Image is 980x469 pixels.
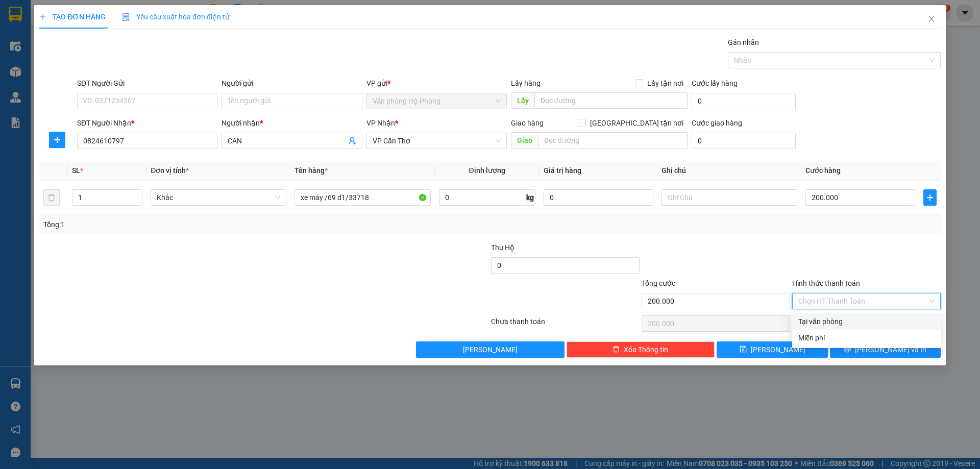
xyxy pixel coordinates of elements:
div: Người nhận [222,117,362,129]
span: Tổng cước [642,279,675,287]
span: Giao [511,132,538,149]
span: [PERSON_NAME] và In [855,344,926,355]
span: Thu Hộ [491,243,514,252]
span: Giao hàng [511,119,544,127]
input: Dọc đường [534,92,688,109]
span: [GEOGRAPHIC_DATA] tận nơi [586,117,688,129]
button: delete [43,189,60,206]
span: Định lượng [469,166,505,175]
label: Hình thức thanh toán [792,279,860,287]
img: icon [122,13,130,21]
input: Cước lấy hàng [692,93,796,109]
button: printer[PERSON_NAME] và In [830,341,941,358]
div: Người gửi [222,78,362,89]
span: plus [50,136,65,144]
span: printer [844,345,851,354]
span: kg [525,189,535,206]
label: Gán nhãn [728,38,759,46]
span: delete [612,345,620,354]
button: [PERSON_NAME] [416,341,565,358]
span: VP Cần Thơ [373,133,501,149]
span: VP Nhận [366,119,395,127]
div: VP gửi [366,78,507,89]
span: [PERSON_NAME] [751,344,805,355]
div: Miễn phí [798,332,935,343]
span: SL [72,166,80,175]
button: plus [923,189,937,206]
span: Yêu cầu xuất hóa đơn điện tử [122,13,230,21]
div: Tại văn phòng [798,316,935,327]
span: TẠO ĐƠN HÀNG [39,13,106,21]
span: Văn phòng Hộ Phòng [373,93,501,109]
span: user-add [348,137,356,145]
span: Lấy [511,92,534,109]
div: Tổng: 1 [43,219,378,230]
span: Khác [157,190,280,205]
button: Close [917,5,946,34]
span: Xóa Thông tin [624,344,668,355]
span: plus [39,13,46,20]
input: Cước giao hàng [692,133,796,149]
span: Lấy tận nơi [643,78,688,89]
input: VD: Bàn, Ghế [295,189,430,206]
div: Chưa thanh toán [490,316,641,334]
span: Giá trị hàng [544,166,581,175]
span: plus [924,193,936,202]
span: Cước hàng [805,166,841,175]
button: deleteXóa Thông tin [567,341,715,358]
span: Tên hàng [295,166,328,175]
span: Lấy hàng [511,79,541,87]
input: Ghi Chú [661,189,797,206]
span: close [927,15,936,23]
button: plus [49,132,65,148]
div: SĐT Người Gửi [77,78,217,89]
input: 0 [544,189,653,206]
label: Cước lấy hàng [692,79,738,87]
input: Dọc đường [538,132,688,149]
label: Cước giao hàng [692,119,742,127]
button: save[PERSON_NAME] [717,341,827,358]
div: SĐT Người Nhận [77,117,217,129]
span: [PERSON_NAME] [463,344,518,355]
th: Ghi chú [657,161,801,181]
span: save [740,345,747,354]
span: Đơn vị tính [151,166,189,175]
